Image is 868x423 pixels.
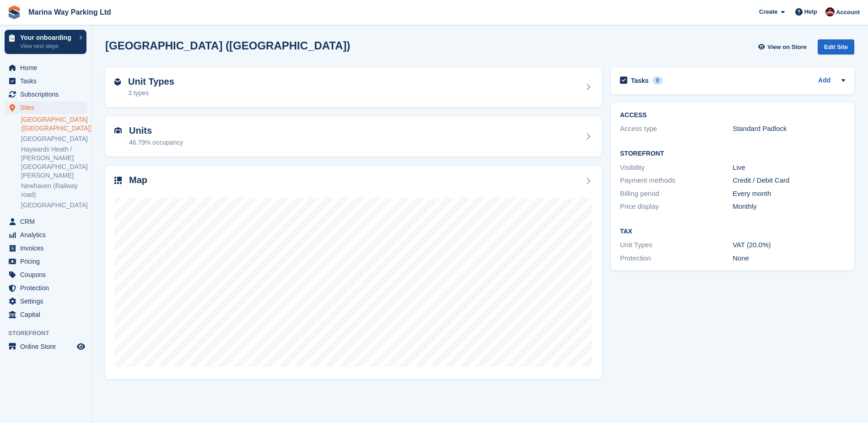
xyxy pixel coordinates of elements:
a: Haywards Heath / [PERSON_NAME][GEOGRAPHIC_DATA][PERSON_NAME] [21,145,86,180]
div: 46.79% occupancy [129,138,183,147]
a: [GEOGRAPHIC_DATA] [21,135,86,143]
a: menu [5,75,86,87]
a: menu [5,340,86,353]
a: Preview store [75,341,86,352]
span: Analytics [20,228,75,241]
p: Your onboarding [20,34,75,41]
a: Add [818,76,830,86]
img: map-icn-33ee37083ee616e46c38cad1a60f524a97daa1e2b2c8c0bc3eb3415660979fc1.svg [114,177,122,184]
a: menu [5,295,86,308]
span: Sites [20,101,75,114]
span: Help [804,7,817,16]
div: Unit Types [620,240,733,250]
span: Tasks [20,75,75,87]
a: View on Store [757,39,810,54]
span: Subscriptions [20,88,75,101]
span: CRM [20,215,75,228]
div: 3 types [128,88,174,98]
div: Price display [620,201,733,212]
div: Live [733,163,845,173]
span: Storefront [8,329,91,338]
h2: Map [129,175,147,185]
a: [GEOGRAPHIC_DATA] ([GEOGRAPHIC_DATA]) [21,115,86,133]
h2: [GEOGRAPHIC_DATA] ([GEOGRAPHIC_DATA]) [105,39,350,52]
span: Create [759,7,777,16]
div: Payment methods [620,175,733,186]
span: Protection [20,282,75,294]
img: unit-type-icn-2b2737a686de81e16bb02015468b77c625bbabd49415b5ef34ead5e3b44a266d.svg [114,78,121,86]
h2: Tasks [631,76,649,85]
div: Credit / Debit Card [733,175,845,186]
span: Account [836,8,860,17]
a: Your onboarding View next steps [5,30,86,54]
div: Visibility [620,163,733,173]
a: Unit Types 3 types [105,67,602,108]
img: Daniel Finn [825,7,835,16]
span: Coupons [20,268,75,281]
a: Marina Way Parking Ltd [25,5,115,20]
div: 0 [652,76,663,85]
a: menu [5,215,86,228]
h2: Unit Types [128,76,174,87]
div: Access type [620,124,733,134]
a: menu [5,101,86,114]
img: stora-icon-8386f47178a22dfd0bd8f6a31ec36ba5ce8667c1dd55bd0f319d3a0aa187defe.svg [7,5,21,19]
div: Standard Padlock [733,124,845,134]
div: Monthly [733,201,845,212]
span: Online Store [20,340,75,353]
a: menu [5,61,86,74]
a: menu [5,282,86,294]
div: Billing period [620,189,733,199]
div: Every month [733,189,845,199]
h2: Storefront [620,150,845,157]
p: View next steps [20,42,75,50]
a: menu [5,242,86,255]
span: Settings [20,295,75,308]
a: Map [105,166,602,380]
a: Edit Site [818,39,854,58]
a: menu [5,268,86,281]
a: [GEOGRAPHIC_DATA] [21,201,86,210]
a: menu [5,255,86,268]
h2: ACCESS [620,112,845,119]
a: menu [5,88,86,101]
span: Pricing [20,255,75,268]
img: unit-icn-7be61d7bf1b0ce9d3e12c5938cc71ed9869f7b940bace4675aadf7bd6d80202e.svg [114,127,122,134]
h2: Tax [620,228,845,235]
div: None [733,253,845,264]
span: View on Store [767,43,807,52]
a: menu [5,228,86,241]
a: menu [5,308,86,321]
a: Units 46.79% occupancy [105,116,602,157]
span: Home [20,61,75,74]
a: Newhaven (Railway road) [21,182,86,199]
div: Edit Site [818,39,854,54]
span: Capital [20,308,75,321]
div: Protection [620,253,733,264]
h2: Units [129,125,183,136]
span: Invoices [20,242,75,255]
div: VAT (20.0%) [733,240,845,250]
